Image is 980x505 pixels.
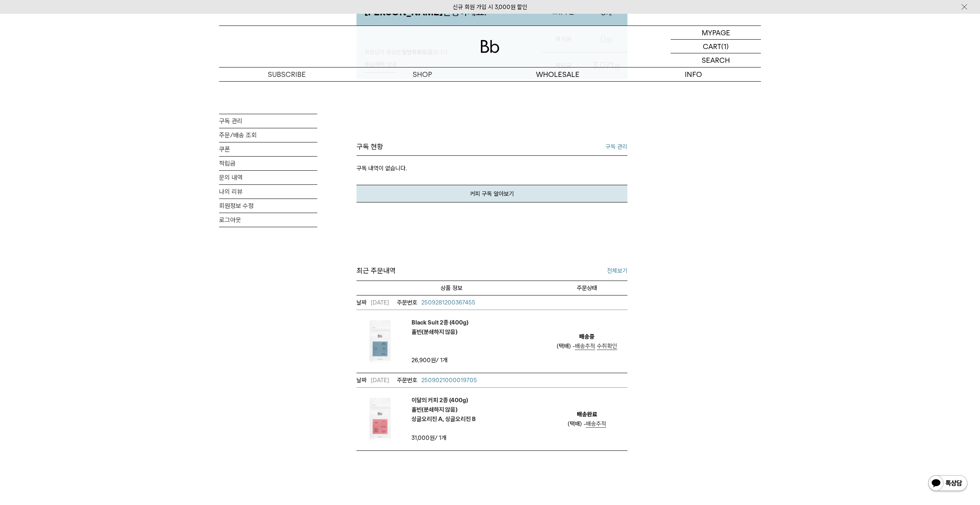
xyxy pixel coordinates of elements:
[557,341,617,351] div: (택배) -
[357,185,627,202] a: 커피 구독 알아보기
[421,299,475,306] span: 2509281200367455
[702,53,730,67] p: SEARCH
[219,128,317,142] a: 주문/배송 조회
[577,410,597,419] em: 배송완료
[411,318,468,337] em: Black Suit 2종 (400g) 홀빈(분쇄하지 않음)
[411,357,436,364] strong: 26,900원
[625,67,761,81] p: INFO
[411,396,476,424] em: 이달의 커피 2종 (400g) 홀빈(분쇄하지 않음) 싱글오리진 A, 싱글오리진 B
[453,4,527,11] a: 신규 회원 가입 시 3,000원 할인
[568,419,606,428] div: (택배) -
[481,40,499,53] img: 로고
[219,157,317,170] a: 적립금
[927,474,968,493] img: 카카오톡 채널 1:1 채팅 버튼
[219,142,317,156] a: 쿠폰
[357,265,396,277] span: 최근 주문내역
[411,434,435,441] strong: 31,000원
[597,343,617,350] span: 수취확인
[421,377,477,384] span: 2509021000019705
[671,40,761,53] a: CART (1)
[219,171,317,184] a: 문의 내역
[219,114,317,128] a: 구독 관리
[702,26,730,39] p: MYPAGE
[219,185,317,199] a: 나의 리뷰
[586,420,606,428] a: 배송추적
[490,67,625,81] p: WHOLESALE
[357,396,404,443] img: 이달의 커피
[546,281,627,295] th: 주문상태
[357,318,404,365] img: Black Suit
[357,156,627,185] p: 구독 내역이 없습니다.
[575,343,595,350] a: 배송추적
[721,40,729,53] p: (1)
[357,142,383,151] h3: 구독 현황
[411,396,476,424] a: 이달의 커피 2종 (400g)홀빈(분쇄하지 않음)싱글오리진 A, 싱글오리진 B
[411,356,478,365] td: / 1개
[671,26,761,40] a: MYPAGE
[703,40,721,53] p: CART
[397,298,475,307] a: 2509281200367455
[355,67,490,81] a: SHOP
[597,343,617,350] a: 수취확인
[605,142,627,151] a: 구독 관리
[575,343,595,350] span: 배송추적
[411,433,478,443] td: / 1개
[357,298,389,307] em: [DATE]
[219,213,317,227] a: 로그아웃
[579,332,594,341] em: 배송중
[219,199,317,213] a: 회원정보 수정
[357,376,389,385] em: [DATE]
[607,266,627,275] a: 전체보기
[357,281,546,295] th: 상품명/옵션
[411,318,468,337] a: Black Suit 2종 (400g)홀빈(분쇄하지 않음)
[397,376,477,385] a: 2509021000019705
[219,67,355,81] a: SUBSCRIBE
